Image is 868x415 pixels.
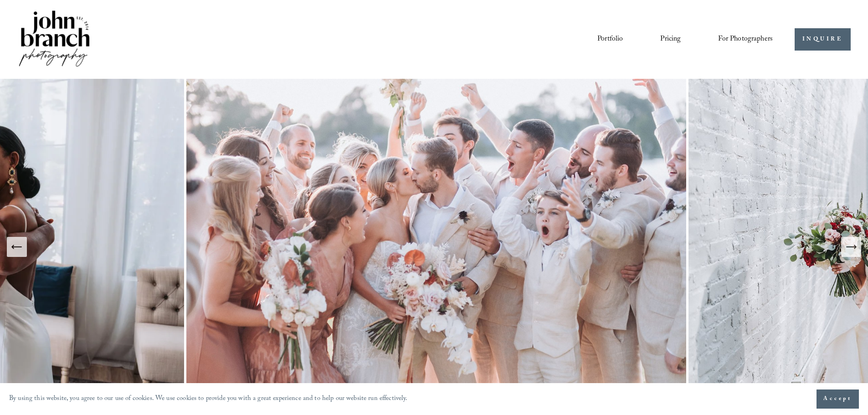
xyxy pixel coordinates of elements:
p: By using this website, you agree to our use of cookies. We use cookies to provide you with a grea... [9,393,408,406]
a: folder dropdown [718,31,773,47]
a: INQUIRE [795,28,851,51]
a: Pricing [660,31,681,47]
a: Portfolio [597,31,623,47]
button: Accept [817,389,859,409]
button: Next Slide [841,237,861,257]
img: John Branch IV Photography [17,9,91,70]
span: For Photographers [718,32,773,46]
img: A wedding party celebrating outdoors, featuring a bride and groom kissing amidst cheering bridesm... [184,79,688,415]
span: Accept [823,395,852,404]
button: Previous Slide [7,237,27,257]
